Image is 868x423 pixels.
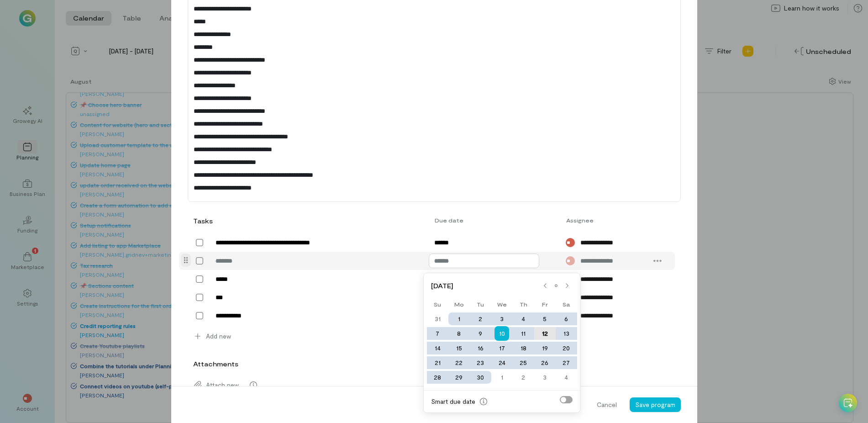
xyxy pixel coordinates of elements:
div: 25 [513,356,534,369]
div: 3 [491,312,513,325]
div: Choose Monday, September 8th, 2025 [448,327,470,340]
div: Choose Sunday, September 7th, 2025 [427,327,448,340]
span: Attach new [206,381,239,390]
div: 30 [470,371,491,384]
span: [DATE] [431,281,540,291]
div: Su [427,298,448,311]
div: 27 [556,356,577,369]
div: 3 [534,371,556,384]
div: Th [513,298,534,311]
div: 12 [534,327,556,340]
div: Choose Saturday, September 13th, 2025 [556,327,577,340]
div: Tasks [193,217,210,226]
div: Choose Sunday, September 14th, 2025 [427,342,448,354]
div: 4 [556,371,577,384]
div: 11 [513,327,534,340]
span: Add new [206,332,231,341]
div: 28 [427,371,448,384]
div: 13 [556,327,577,340]
div: month 2025-09 [426,312,577,385]
div: 14 [427,342,448,354]
div: Choose Sunday, September 21st, 2025 [427,356,448,369]
div: Choose Thursday, September 4th, 2025 [513,312,534,325]
div: Tu [470,298,491,311]
div: 1 [448,312,470,325]
div: Choose Thursday, September 25th, 2025 [513,356,534,369]
div: 7 [427,327,448,340]
div: Choose Tuesday, September 23rd, 2025 [470,356,491,369]
div: 8 [448,327,470,340]
button: Save program [630,397,681,412]
div: 15 [448,342,470,354]
div: Choose Wednesday, September 17th, 2025 [491,342,513,354]
div: 19 [534,342,556,354]
div: Choose Monday, September 15th, 2025 [448,342,470,354]
div: 1 [491,371,513,384]
div: 24 [491,356,513,369]
div: Choose Tuesday, September 9th, 2025 [470,327,491,340]
div: Sa [556,298,577,311]
div: Choose Monday, September 29th, 2025 [448,371,470,384]
div: Choose Saturday, October 4th, 2025 [556,371,577,384]
div: Fr [534,298,556,311]
div: 4 [513,312,534,325]
div: Choose Saturday, September 27th, 2025 [556,356,577,369]
div: Choose Thursday, October 2nd, 2025 [513,371,534,384]
div: Assignee [561,217,648,224]
div: Choose Friday, September 19th, 2025 [534,342,556,354]
div: Choose Sunday, August 31st, 2025 [427,312,448,325]
div: Choose Sunday, September 28th, 2025 [427,371,448,384]
div: Choose Monday, September 1st, 2025 [448,312,470,325]
div: Choose Monday, September 22nd, 2025 [448,356,470,369]
div: Choose Tuesday, September 2nd, 2025 [470,312,491,325]
div: 16 [470,342,491,354]
label: Attachments [193,360,238,369]
div: Choose Wednesday, October 1st, 2025 [491,371,513,384]
div: 9 [470,327,491,340]
div: Choose Wednesday, September 3rd, 2025 [491,312,513,325]
div: 17 [491,342,513,354]
button: Smart due date [476,394,491,409]
div: 6 [556,312,577,325]
div: 20 [556,342,577,354]
div: 18 [513,342,534,354]
div: Choose Wednesday, September 24th, 2025 [491,356,513,369]
div: 10 [494,326,509,341]
div: 26 [534,356,556,369]
div: Choose Friday, September 12th, 2025 [534,327,556,340]
div: Attach new [188,376,681,394]
div: 29 [448,371,470,384]
div: Choose Wednesday, September 10th, 2025 [491,327,513,340]
div: Due date [429,217,561,224]
div: Choose Friday, September 5th, 2025 [534,312,556,325]
div: 31 [427,312,448,325]
div: Choose Saturday, September 6th, 2025 [556,312,577,325]
span: Cancel [597,400,617,409]
span: Save program [635,401,675,408]
div: Choose Tuesday, September 16th, 2025 [470,342,491,354]
div: Choose Friday, October 3rd, 2025 [534,371,556,384]
div: 2 [470,312,491,325]
div: 21 [427,356,448,369]
div: 5 [534,312,556,325]
div: Choose Saturday, September 20th, 2025 [556,342,577,354]
div: Choose Friday, September 26th, 2025 [534,356,556,369]
div: 2 [513,371,534,384]
div: 22 [448,356,470,369]
div: Mo [448,298,470,311]
div: We [491,298,513,311]
div: 23 [470,356,491,369]
div: Choose Thursday, September 11th, 2025 [513,327,534,340]
div: Choose Thursday, September 18th, 2025 [513,342,534,354]
div: Choose Tuesday, September 30th, 2025 [470,371,491,384]
div: Smart due date [431,397,475,406]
